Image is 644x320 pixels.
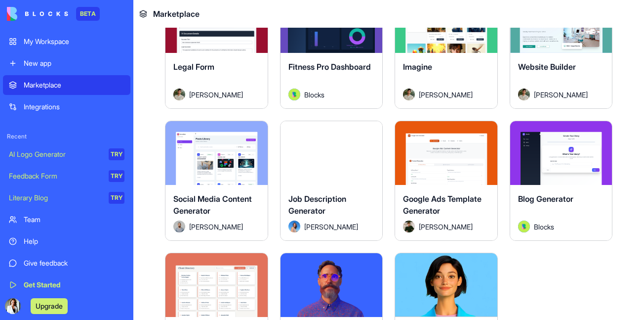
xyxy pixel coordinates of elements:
[3,231,130,251] a: Help
[3,210,130,229] a: Team
[3,53,130,73] a: New app
[173,89,185,100] img: Avatar
[24,80,124,90] div: Marketplace
[518,89,530,100] img: Avatar
[288,221,300,232] img: Avatar
[518,221,530,232] img: Avatar
[510,121,613,241] a: Blog GeneratorAvatarBlocks
[24,280,124,290] div: Get Started
[3,97,130,117] a: Integrations
[24,258,124,268] div: Give feedback
[534,90,588,100] span: [PERSON_NAME]
[109,192,124,204] div: TRY
[7,7,68,21] img: logo
[403,89,415,100] img: Avatar
[3,253,130,273] a: Give feedback
[518,62,576,72] span: Website Builder
[9,171,102,181] div: Feedback Form
[288,194,346,216] span: Job Description Generator
[5,298,21,314] img: ACg8ocLeT_6jl1M7dcCYxWA06gspQRImWfY2t6mpSlCBnDpeoBr47ryF9g=s96-c
[288,89,300,100] img: Avatar
[24,58,124,68] div: New app
[3,166,130,186] a: Feedback FormTRY
[518,194,573,204] span: Blog Generator
[9,149,102,159] div: AI Logo Generator
[31,301,68,311] a: Upgrade
[173,194,252,216] span: Social Media Content Generator
[419,90,473,100] span: [PERSON_NAME]
[280,121,383,241] a: Job Description GeneratorAvatar[PERSON_NAME]
[24,236,124,246] div: Help
[534,222,554,232] span: Blocks
[3,144,130,164] a: AI Logo GeneratorTRY
[31,298,68,314] button: Upgrade
[153,8,200,20] span: Marketplace
[9,193,102,203] div: Literary Blog
[395,253,497,317] img: Ella AI assistant
[403,221,415,232] img: Avatar
[76,7,100,21] div: BETA
[24,102,124,112] div: Integrations
[109,170,124,182] div: TRY
[3,133,130,140] span: Recent
[24,215,124,225] div: Team
[395,121,498,241] a: Google Ads Template GeneratorAvatar[PERSON_NAME]
[304,90,324,100] span: Blocks
[173,62,214,72] span: Legal Form
[189,90,243,100] span: [PERSON_NAME]
[403,62,432,72] span: Imagine
[7,7,100,21] a: BETA
[189,222,243,232] span: [PERSON_NAME]
[109,148,124,160] div: TRY
[24,37,124,46] div: My Workspace
[304,222,358,232] span: [PERSON_NAME]
[403,194,482,216] span: Google Ads Template Generator
[419,222,473,232] span: [PERSON_NAME]
[3,275,130,295] a: Get Started
[3,188,130,208] a: Literary BlogTRY
[3,75,130,95] a: Marketplace
[3,32,130,51] a: My Workspace
[173,221,185,232] img: Avatar
[165,121,268,241] a: Social Media Content GeneratorAvatar[PERSON_NAME]
[288,62,371,72] span: Fitness Pro Dashboard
